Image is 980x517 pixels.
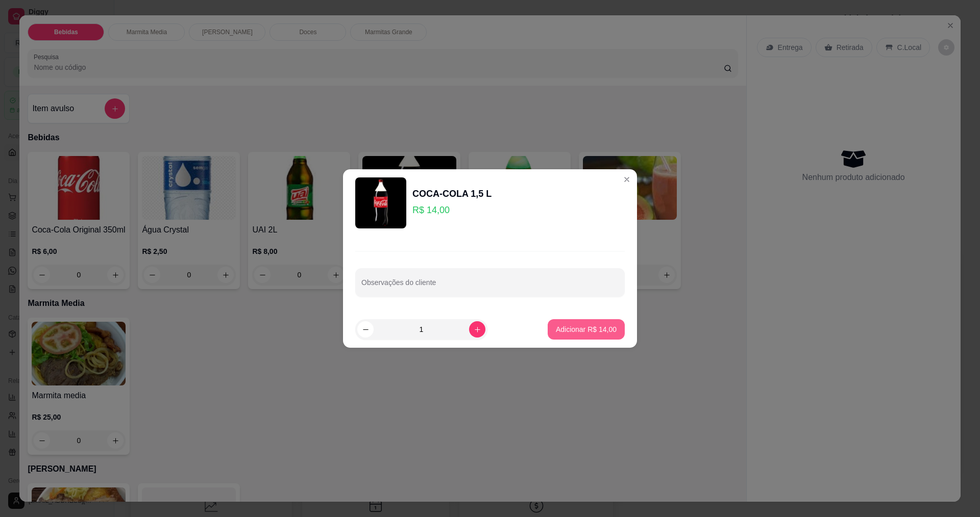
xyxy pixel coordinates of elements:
p: R$ 14,00 [412,203,492,217]
div: COCA-COLA 1,5 L [412,187,492,201]
img: product-image [355,177,406,228]
p: Adicionar R$ 14,00 [556,324,617,334]
button: increase-product-quantity [469,321,485,338]
button: Adicionar R$ 14,00 [548,319,625,340]
button: Close [619,171,635,188]
button: decrease-product-quantity [357,321,374,338]
input: Observações do cliente [361,281,619,292]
